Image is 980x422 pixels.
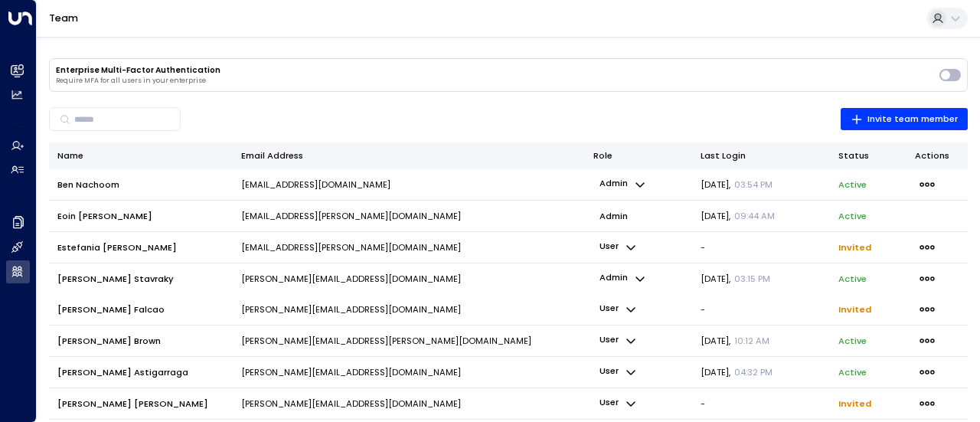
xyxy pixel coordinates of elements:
span: [DATE] , [701,366,773,378]
span: 03:15 PM [734,273,770,285]
p: [EMAIL_ADDRESS][PERSON_NAME][DOMAIN_NAME] [241,241,461,254]
span: Ben Nachoom [57,178,119,191]
p: active [838,366,867,378]
div: Last Login [701,149,822,163]
button: admin [593,269,652,289]
p: [EMAIL_ADDRESS][PERSON_NAME][DOMAIN_NAME] [241,210,461,222]
span: 10:12 AM [734,335,769,347]
p: active [838,273,867,285]
p: [PERSON_NAME][EMAIL_ADDRESS][DOMAIN_NAME] [241,366,461,378]
span: Eoin [PERSON_NAME] [57,210,152,222]
p: [PERSON_NAME][EMAIL_ADDRESS][PERSON_NAME][DOMAIN_NAME] [241,335,531,347]
div: Name [57,149,83,163]
p: admin [593,206,634,226]
h3: Enterprise Multi-Factor Authentication [56,65,933,75]
span: 03:54 PM [734,178,773,191]
span: [PERSON_NAME] [PERSON_NAME] [57,397,208,410]
div: Last Login [701,149,746,163]
span: [DATE] , [701,273,770,285]
div: Email Address [241,149,577,163]
span: [PERSON_NAME] Stavraky [57,273,174,285]
p: [PERSON_NAME][EMAIL_ADDRESS][DOMAIN_NAME] [241,273,461,285]
p: active [838,335,867,347]
span: [PERSON_NAME] Falcao [57,303,165,316]
a: Team [49,11,78,25]
p: active [838,210,867,222]
span: 09:44 AM [734,210,775,222]
div: Name [57,149,224,163]
p: [PERSON_NAME][EMAIL_ADDRESS][DOMAIN_NAME] [241,397,461,410]
button: user [593,394,643,414]
p: Require MFA for all users in your enterprise [56,77,933,85]
span: Estefania [PERSON_NAME] [57,241,177,254]
button: user [593,300,643,320]
div: Email Address [241,149,303,163]
span: Invited [838,241,871,254]
span: Invite team member [851,112,958,127]
div: Status [838,149,898,163]
p: active [838,178,867,191]
span: [PERSON_NAME] Astigarraga [57,366,188,378]
div: Actions [915,149,959,163]
span: [DATE] , [701,335,769,347]
td: - [692,388,830,419]
td: - [692,294,830,325]
span: Invited [838,397,871,410]
div: Role [593,149,684,163]
button: user [593,362,643,382]
span: [DATE] , [701,210,775,222]
button: Invite team member [841,108,968,130]
p: [EMAIL_ADDRESS][DOMAIN_NAME] [241,178,390,191]
td: - [692,232,830,263]
span: [DATE] , [701,178,773,191]
button: user [593,331,643,351]
button: user [593,237,643,257]
span: Invited [838,303,871,316]
p: [PERSON_NAME][EMAIL_ADDRESS][DOMAIN_NAME] [241,303,461,316]
span: 04:32 PM [734,366,773,378]
span: [PERSON_NAME] Brown [57,335,161,347]
button: admin [593,175,652,195]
